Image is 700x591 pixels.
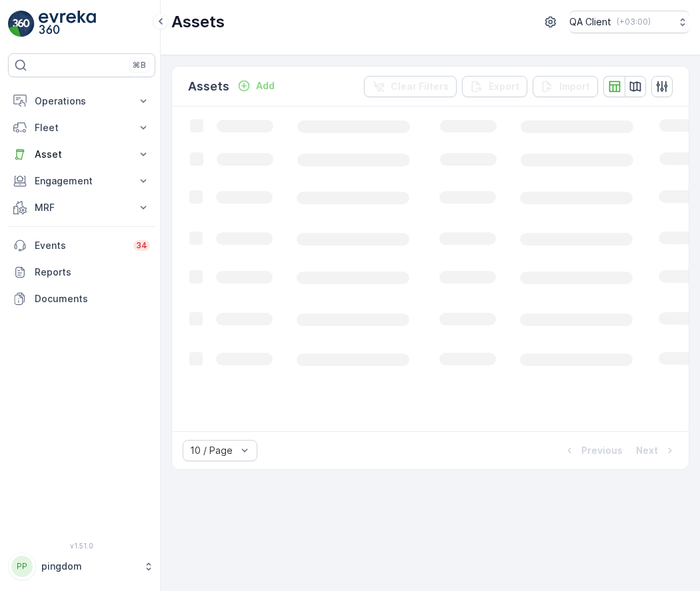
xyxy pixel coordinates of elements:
[8,286,155,312] a: Documents
[232,78,280,94] button: Add
[35,148,129,161] p: Asset
[569,15,611,29] p: QA Client
[533,76,598,97] button: Import
[617,17,651,27] p: ( +03:00 )
[11,556,33,577] div: PP
[635,443,678,459] button: Next
[8,542,155,550] span: v 1.51.0
[171,11,225,33] p: Assets
[391,80,449,93] p: Clear Filters
[559,80,590,93] p: Import
[35,174,129,188] p: Engagement
[256,79,275,93] p: Add
[41,560,137,573] p: pingdom
[8,88,155,114] button: Operations
[636,444,658,457] p: Next
[39,11,96,37] img: logo_light-DOdMpM7g.png
[8,259,155,286] a: Reports
[35,239,125,252] p: Events
[489,80,519,93] p: Export
[462,76,527,97] button: Export
[581,444,623,457] p: Previous
[8,168,155,194] button: Engagement
[8,194,155,221] button: MRF
[133,60,146,71] p: ⌘B
[35,121,129,134] p: Fleet
[8,552,155,580] button: PPpingdom
[35,266,150,279] p: Reports
[8,141,155,168] button: Asset
[188,77,229,96] p: Assets
[8,114,155,141] button: Fleet
[136,240,147,251] p: 34
[561,443,624,459] button: Previous
[35,292,150,305] p: Documents
[8,232,155,259] a: Events34
[569,11,689,33] button: QA Client(+03:00)
[364,76,457,97] button: Clear Filters
[35,95,129,108] p: Operations
[35,201,129,214] p: MRF
[8,11,35,37] img: logo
